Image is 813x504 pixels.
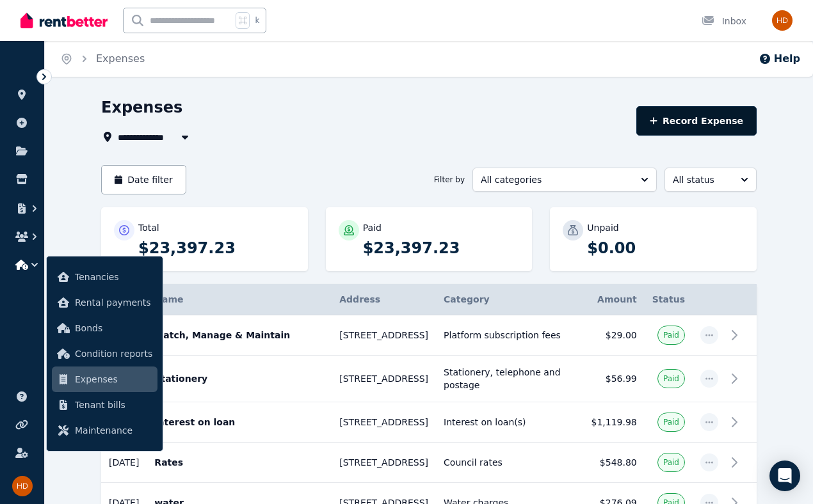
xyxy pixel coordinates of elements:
[664,168,757,192] button: All status
[702,15,746,28] div: Inbox
[663,330,679,340] span: Paid
[772,10,793,31] img: Hannah Davies
[332,356,436,402] td: [STREET_ADDRESS]
[75,397,152,413] span: Tenant bills
[584,443,645,483] td: $548.80
[436,443,583,483] td: Council rates
[481,173,631,186] span: All categories
[584,402,645,443] td: $1,119.98
[332,284,436,315] th: Address
[636,106,757,136] button: Record Expense
[96,52,145,65] a: Expenses
[436,315,583,356] td: Platform subscription fees
[584,315,645,356] td: $29.00
[138,221,159,234] p: Total
[138,238,295,258] p: $23,397.23
[436,284,583,315] th: Category
[52,264,157,290] a: Tenancies
[75,423,152,438] span: Maintenance
[587,238,744,258] p: $0.00
[363,238,520,258] p: $23,397.23
[584,284,645,315] th: Amount
[75,346,152,361] span: Condition reports
[759,51,800,67] button: Help
[52,418,157,443] a: Maintenance
[645,284,693,315] th: Status
[52,341,157,366] a: Condition reports
[663,374,679,384] span: Paid
[147,284,332,315] th: Name
[101,443,147,483] td: [DATE]
[20,11,108,30] img: RentBetter
[154,456,324,469] p: Rates
[52,315,157,341] a: Bonds
[52,366,157,392] a: Expenses
[663,457,679,468] span: Paid
[255,15,259,26] span: k
[363,221,382,234] p: Paid
[75,320,152,336] span: Bonds
[101,97,182,118] h1: Expenses
[75,372,152,387] span: Expenses
[436,356,583,402] td: Stationery, telephone and postage
[12,476,33,496] img: Hannah Davies
[587,221,618,234] p: Unpaid
[434,175,465,185] span: Filter by
[663,417,679,427] span: Paid
[584,356,645,402] td: $56.99
[332,315,436,356] td: [STREET_ADDRESS]
[154,416,324,429] p: Interest on loan
[75,269,152,285] span: Tenancies
[769,461,800,491] div: Open Intercom Messenger
[673,173,730,186] span: All status
[332,402,436,443] td: [STREET_ADDRESS]
[75,295,152,310] span: Rental payments
[45,41,160,77] nav: Breadcrumb
[154,372,324,385] p: Stationery
[154,329,324,342] p: Match, Manage & Maintain
[101,165,186,194] button: Date filter
[332,443,436,483] td: [STREET_ADDRESS]
[52,290,157,315] a: Rental payments
[52,392,157,418] a: Tenant bills
[472,168,657,192] button: All categories
[436,402,583,443] td: Interest on loan(s)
